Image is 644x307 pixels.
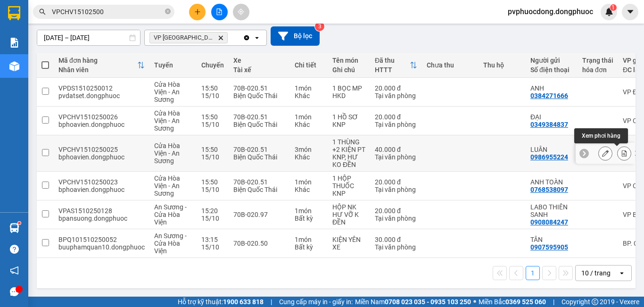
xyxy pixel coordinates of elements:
svg: Delete [218,35,223,41]
div: 0349384837 [530,121,568,128]
div: KNP [332,121,365,128]
button: file-add [211,4,228,20]
div: HKD [332,92,365,100]
span: An Sương - Cửa Hòa Viện [154,203,187,226]
div: LUÂN [530,146,573,153]
span: VPPD1510250013 [47,60,99,67]
input: Tìm tên, số ĐT hoặc mã đơn [52,7,163,17]
div: ANH [530,84,573,92]
div: Nhân viên [58,66,137,74]
button: aim [233,4,249,20]
span: ⚪️ [473,300,476,304]
div: 20.000 đ [375,84,417,92]
div: 0907595905 [530,243,568,251]
div: Ghi chú [332,66,365,74]
div: 20.000 đ [375,178,417,186]
span: In ngày: [3,68,58,74]
div: buuphamquan10.dongphuoc [58,243,145,251]
span: Cửa Hòa Viện - An Sương [154,174,180,197]
div: Đã thu [375,57,410,64]
div: 1 món [295,236,323,243]
div: 30.000 đ [375,236,417,243]
div: ĐẠI [530,113,573,121]
div: 0384271666 [530,92,568,100]
div: Thu hộ [483,61,521,69]
span: plus [194,8,201,15]
div: VPAS1510250128 [58,207,145,215]
th: Toggle SortBy [54,53,149,78]
div: Trạng thái [582,57,613,64]
span: Cửa Hòa Viện - An Sương [154,142,180,165]
div: 1 món [295,113,323,121]
div: 20.000 đ [375,207,417,215]
span: Hotline: 19001152 [74,42,116,48]
div: 0986955224 [530,153,568,161]
button: caret-down [622,4,638,20]
sup: 1 [610,4,617,11]
div: Xe [233,57,285,64]
div: ANH TOÀN [530,178,573,186]
div: Chưa thu [427,61,474,69]
span: Miền Bắc [479,297,546,307]
div: 1 món [295,178,323,186]
div: Chi tiết [295,61,323,69]
div: Bất kỳ [295,215,323,222]
div: 1 món [295,207,323,215]
div: Tên món [332,57,365,64]
div: Biện Quốc Thái [233,92,285,100]
div: TÂN [530,236,573,243]
span: aim [238,8,244,15]
div: Tài xế [233,66,285,74]
div: Biện Quốc Thái [233,186,285,193]
div: HỘP NK [332,203,365,211]
img: logo [3,6,45,47]
button: 1 [526,266,540,280]
strong: ĐỒNG PHƯỚC [74,5,129,13]
div: 70B-020.97 [233,211,285,218]
div: LABO THIÊN SANH [530,203,573,218]
th: Toggle SortBy [370,53,422,78]
span: | [271,297,272,307]
img: icon-new-feature [605,8,613,16]
span: | [553,297,554,307]
span: [PERSON_NAME]: [3,61,99,66]
div: HTTT [375,66,410,74]
div: Tại văn phòng [375,186,417,193]
div: hóa đơn [582,66,613,74]
div: 13:15 [201,236,224,243]
span: Bến xe [GEOGRAPHIC_DATA] [74,15,127,27]
div: 70B-020.51 [233,178,285,186]
span: notification [10,266,19,275]
span: 1 [611,4,615,11]
div: Tại văn phòng [375,92,417,100]
svg: open [618,269,626,277]
button: plus [189,4,206,20]
div: 1 BỌC MP [332,84,365,92]
div: Tại văn phòng [375,153,417,161]
div: 15:50 [201,178,224,186]
div: Mã đơn hàng [58,57,137,64]
div: 70B-020.51 [233,146,285,153]
span: search [39,8,46,15]
div: pvdatset.dongphuoc [58,92,145,100]
div: KNP [332,190,365,197]
div: Số điện thoại [530,66,573,74]
div: Chuyến [201,61,224,69]
div: 0908084247 [530,218,568,226]
div: bphoavien.dongphuoc [58,186,145,193]
img: solution-icon [9,38,19,48]
div: Tại văn phòng [375,215,417,222]
div: Bất kỳ [295,243,323,251]
div: KNP, HƯ KO ĐỀN [332,153,365,168]
div: Tại văn phòng [375,121,417,128]
div: 70B-020.51 [233,113,285,121]
div: VPDS1510250012 [58,84,145,92]
span: close-circle [165,8,171,14]
div: 3 món [295,146,323,153]
span: 01 Võ Văn Truyện, KP.1, Phường 2 [74,28,130,40]
div: bpansuong.dongphuoc [58,215,145,222]
div: 1 THÙNG +2 KIỆN PT [332,138,365,153]
span: VP Phước Đông [154,34,214,41]
sup: 1 [18,222,21,224]
input: Selected VP Phước Đông. [230,33,231,42]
